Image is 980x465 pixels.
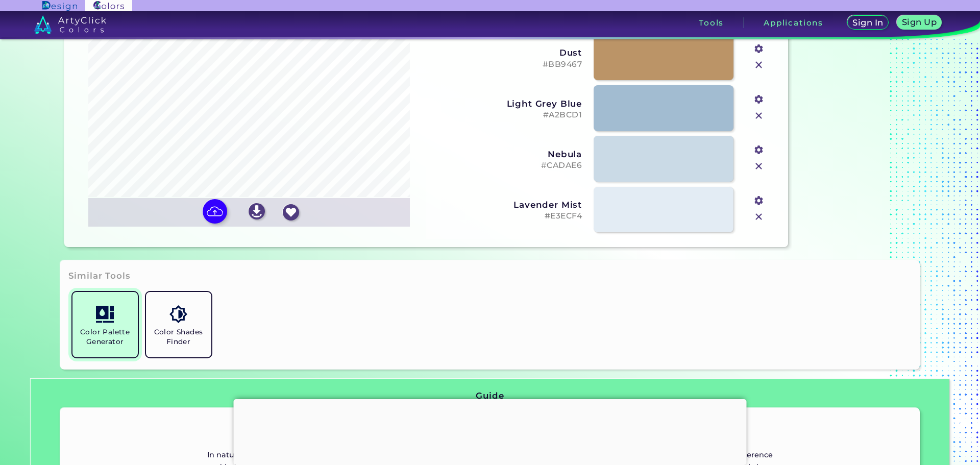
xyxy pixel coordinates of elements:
[434,47,582,58] h3: Dust
[142,288,215,361] a: Color Shades Finder
[764,19,823,27] h3: Applications
[434,149,582,159] h3: Nebula
[34,15,106,34] img: logo_artyclick_colors_white.svg
[752,109,766,123] img: icon_close.svg
[434,99,582,109] h3: Light Grey Blue
[249,203,265,219] img: icon_download_white.svg
[234,399,747,462] iframe: Advertisement
[849,16,887,30] a: Sign In
[68,288,142,361] a: Color Palette Generator
[77,327,134,347] h5: Color Palette Generator
[203,199,227,224] img: icon picture
[434,110,582,120] h5: #A2BCD1
[169,305,187,323] img: icon_color_shades.svg
[150,327,207,347] h5: Color Shades Finder
[42,1,77,11] img: ArtyClick Design logo
[283,204,299,221] img: icon_favourite_white.svg
[434,200,582,210] h3: Lavender Mist
[752,210,766,224] img: icon_close.svg
[434,211,582,221] h5: #E3ECF4
[434,60,582,69] h5: #BB9467
[96,305,114,323] img: icon_col_pal_col.svg
[899,16,940,30] a: Sign Up
[434,161,582,170] h5: #CADAE6
[854,19,882,27] h5: Sign In
[68,270,131,282] h3: Similar Tools
[752,58,766,71] img: icon_close.svg
[903,18,935,26] h5: Sign Up
[476,390,504,402] h3: Guide
[752,160,766,173] img: icon_close.svg
[207,426,773,439] h2: ArtyClick Color Palette Generator from Image
[699,19,724,27] h3: Tools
